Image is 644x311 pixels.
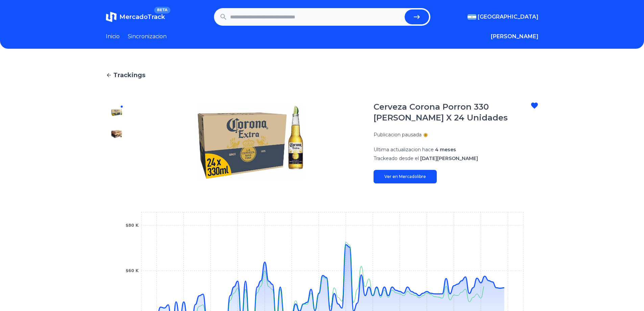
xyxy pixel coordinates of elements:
a: Ver en Mercadolibre [374,170,437,183]
span: [GEOGRAPHIC_DATA] [478,13,539,21]
img: Cerveza Corona Porron 330 Ml Caja X 24 Unidades [141,102,360,183]
a: Inicio [106,32,120,41]
p: Publicacion pausada [374,131,422,138]
span: Ultima actualizacion hace [374,147,434,153]
a: MercadoTrackBETA [106,12,165,22]
span: BETA [154,7,170,14]
h1: Cerveza Corona Porron 330 [PERSON_NAME] X 24 Unidades [374,102,530,123]
button: [PERSON_NAME] [491,32,539,41]
img: Argentina [468,14,476,20]
a: Sincronizacion [128,32,167,41]
button: [GEOGRAPHIC_DATA] [468,13,539,21]
span: Trackeado desde el [374,155,419,161]
tspan: $80 K [125,223,139,228]
span: MercadoTrack [119,13,165,21]
span: [DATE][PERSON_NAME] [420,155,478,161]
img: MercadoTrack [106,12,117,22]
img: Cerveza Corona Porron 330 Ml Caja X 24 Unidades [111,129,122,139]
span: 4 meses [435,147,456,153]
span: Trackings [113,70,145,80]
tspan: $60 K [125,268,139,273]
img: Cerveza Corona Porron 330 Ml Caja X 24 Unidades [111,107,122,118]
a: Trackings [106,70,539,80]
